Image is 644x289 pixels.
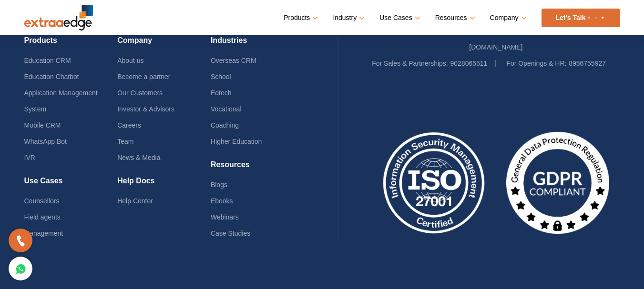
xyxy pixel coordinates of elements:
[24,121,61,129] a: Mobile CRM
[211,197,233,205] a: Ebooks
[117,105,174,113] a: Investor & Advisors
[435,11,473,25] a: Resources
[24,73,79,80] a: Education Chatbot
[211,213,239,221] a: Webinars
[24,229,63,237] a: Management
[211,105,242,113] a: Vocational
[333,11,363,25] a: Industry
[542,9,620,27] a: Let’s Talk
[211,160,304,177] h4: Resources
[211,36,304,52] h4: Industries
[117,57,143,64] a: About us
[117,36,211,52] h4: Company
[117,197,153,205] a: Help Center
[284,11,316,25] a: Products
[117,176,211,193] h4: Help Docs
[211,121,239,129] a: Coaching
[117,89,163,97] a: Our Customers
[24,89,98,113] a: Application Management System
[211,138,262,145] a: Higher Education
[24,197,60,205] a: Counsellors
[379,27,613,51] a: [EMAIL_ADDRESS][DOMAIN_NAME] | [PERSON_NAME][EMAIL_ADDRESS][DOMAIN_NAME]
[24,213,61,221] a: Field agents
[24,176,118,193] h4: Use Cases
[211,181,227,189] a: Blogs
[117,138,133,145] a: Team
[211,229,250,237] a: Case Studies
[506,55,566,71] label: For Openings & HR:
[211,73,231,80] a: School
[569,60,606,67] a: 8956755927
[24,36,118,52] h4: Products
[117,73,170,80] a: Become a partner
[490,11,525,25] a: Company
[117,121,141,129] a: Careers
[379,11,418,25] a: Use Cases
[450,60,487,67] a: 9028065511
[211,89,232,97] a: Edtech
[117,154,160,161] a: News & Media
[24,154,35,161] a: IVR
[372,55,448,71] label: For Sales & Partnerships:
[24,138,67,145] a: WhatsApp Bot
[24,57,71,64] a: Education CRM
[211,57,256,64] a: Overseas CRM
